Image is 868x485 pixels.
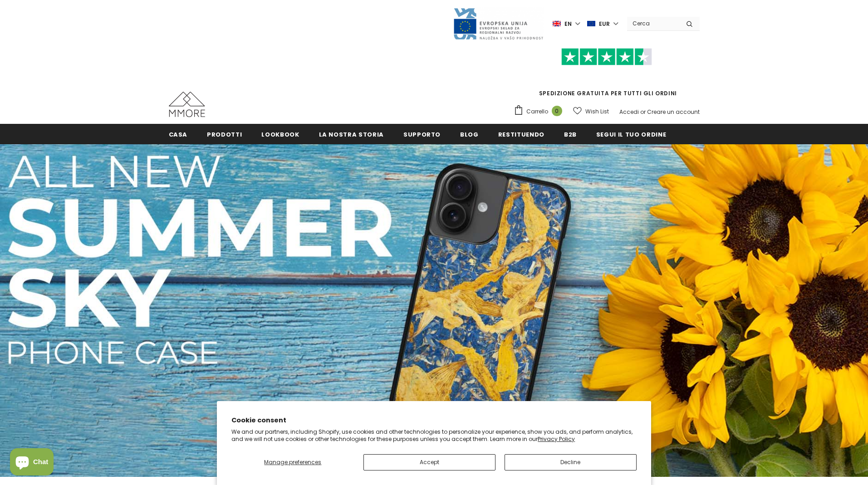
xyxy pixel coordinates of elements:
a: Casa [169,124,188,144]
span: La nostra storia [319,130,384,139]
a: supporto [403,124,441,144]
h2: Cookie consent [231,416,637,425]
a: Creare un account [647,108,700,116]
span: B2B [564,130,577,139]
span: Casa [169,130,188,139]
span: en [564,20,572,29]
img: Fidati di Pilot Stars [561,48,652,66]
a: Restituendo [498,124,544,144]
img: Javni Razpis [453,7,544,40]
a: Wish List [573,103,609,119]
a: La nostra storia [319,124,384,144]
span: Lookbook [261,130,299,139]
span: or [640,108,646,116]
span: EUR [599,20,610,29]
span: supporto [403,130,441,139]
img: i-lang-1.png [553,20,561,28]
button: Decline [505,454,637,470]
span: Prodotti [207,130,242,139]
input: Search Site [627,17,679,30]
p: We and our partners, including Shopify, use cookies and other technologies to personalize your ex... [231,428,637,442]
a: Privacy Policy [538,435,575,443]
span: Wish List [585,107,609,116]
img: Casi MMORE [169,92,205,117]
button: Manage preferences [231,454,354,470]
a: Carrello 0 [514,105,567,118]
span: SPEDIZIONE GRATUITA PER TUTTI GLI ORDINI [514,52,700,97]
span: Restituendo [498,130,544,139]
a: Accedi [619,108,639,116]
span: Carrello [526,107,548,116]
a: Lookbook [261,124,299,144]
button: Accept [363,454,495,470]
span: 0 [552,106,562,116]
inbox-online-store-chat: Shopify online store chat [7,448,56,478]
a: Segui il tuo ordine [596,124,666,144]
a: Prodotti [207,124,242,144]
span: Blog [460,130,479,139]
span: Segui il tuo ordine [596,130,666,139]
a: Blog [460,124,479,144]
a: Javni Razpis [453,20,544,27]
a: B2B [564,124,577,144]
span: Manage preferences [264,458,321,466]
iframe: Customer reviews powered by Trustpilot [514,65,700,89]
